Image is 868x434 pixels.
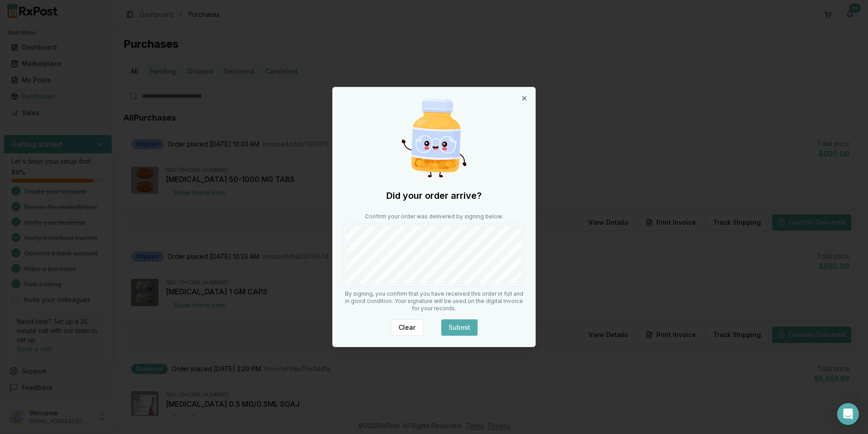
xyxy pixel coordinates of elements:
p: By signing, you confirm that you have received this order in full and in good condition. Your sig... [344,290,524,312]
button: Submit [441,319,478,336]
img: Happy Pill Bottle [390,95,478,182]
button: Clear [391,319,423,336]
p: Confirm your order was delivered by signing below. [344,213,524,220]
h2: Did your order arrive? [344,189,524,202]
